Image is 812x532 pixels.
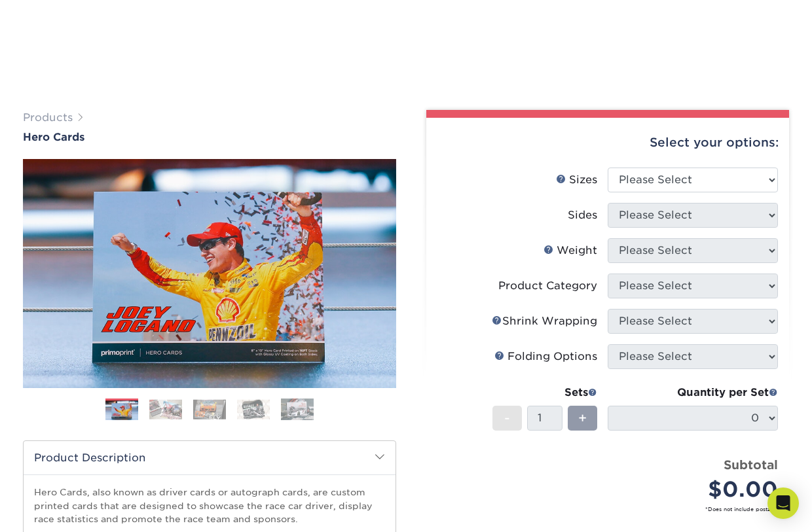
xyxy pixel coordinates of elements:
[492,313,597,329] div: Shrink Wrapping
[494,349,597,364] div: Folding Options
[23,111,73,124] a: Products
[724,457,778,472] strong: Subtotal
[437,118,779,168] div: Select your options:
[618,474,778,505] div: $0.00
[578,408,587,428] span: +
[23,131,396,143] a: Hero Cards
[149,399,182,419] img: Hero Cards 02
[23,156,396,391] img: Hero Cards 01
[447,505,778,513] small: *Does not include postage
[608,385,778,400] div: Quantity per Set
[237,399,270,419] img: Hero Cards 04
[556,172,597,188] div: Sizes
[767,488,799,519] div: Open Intercom Messenger
[281,398,314,421] img: Hero Cards 05
[24,441,396,474] h2: Product Description
[105,400,138,421] img: Hero Cards 01
[492,385,597,400] div: Sets
[193,399,226,419] img: Hero Cards 03
[504,408,510,428] span: -
[498,278,597,294] div: Product Category
[544,243,597,258] div: Weight
[568,207,597,223] div: Sides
